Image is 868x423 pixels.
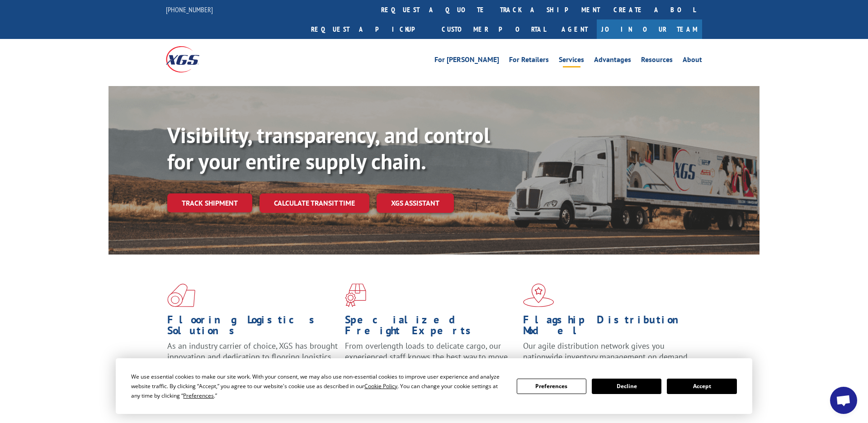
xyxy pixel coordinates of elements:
[830,387,857,414] div: Open chat
[167,341,338,373] span: As an industry carrier of choice, XGS has brought innovation and dedication to flooring logistics...
[597,19,702,39] a: Join Our Team
[523,314,694,341] h1: Flagship Distribution Model
[523,341,689,362] span: Our agile distribution network gives you nationwide inventory management on demand.
[435,19,552,39] a: Customer Portal
[131,372,505,400] div: We use essential cookies to make our site work. With your consent, we may also use non-essential ...
[183,392,214,399] span: Preferences
[559,56,584,66] a: Services
[552,19,597,39] a: Agent
[377,193,454,213] a: XGS ASSISTANT
[364,382,397,390] span: Cookie Policy
[683,56,702,66] a: About
[167,284,195,307] img: xgs-icon-total-supply-chain-intelligence-red
[641,56,673,66] a: Resources
[434,56,499,66] a: For [PERSON_NAME]
[345,314,516,341] h1: Specialized Freight Experts
[167,121,490,175] b: Visibility, transparency, and control for your entire supply chain.
[667,379,736,394] button: Accept
[592,379,661,394] button: Decline
[594,56,631,66] a: Advantages
[166,5,213,14] a: [PHONE_NUMBER]
[259,193,369,213] a: Calculate transit time
[167,314,338,341] h1: Flooring Logistics Solutions
[304,19,435,39] a: Request a pickup
[116,358,752,414] div: Cookie Consent Prompt
[517,379,586,394] button: Preferences
[167,193,252,212] a: Track shipment
[345,284,366,307] img: xgs-icon-focused-on-flooring-red
[523,284,554,307] img: xgs-icon-flagship-distribution-model-red
[509,56,549,66] a: For Retailers
[345,341,516,381] p: From overlength loads to delicate cargo, our experienced staff knows the best way to move your fr...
